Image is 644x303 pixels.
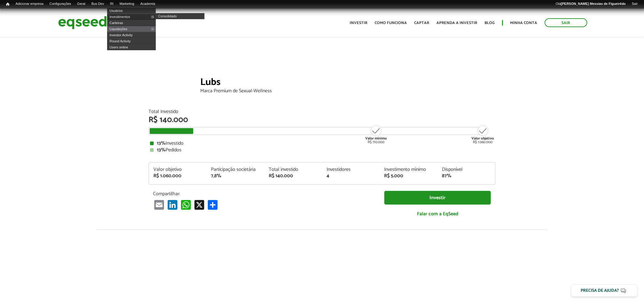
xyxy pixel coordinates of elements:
[6,2,9,6] span: Início
[200,89,495,93] div: Marca Premium de Sexual-Wellness
[200,77,495,89] div: Lubs
[327,167,375,172] div: Investidores
[150,141,494,146] div: Investido
[193,200,205,210] a: X
[442,167,491,172] div: Disponível
[471,125,494,144] div: R$ 1.060.000
[545,18,587,27] a: Sair
[327,174,375,178] div: 4
[365,125,387,144] div: R$ 710.000
[442,174,491,178] div: 87%
[153,191,375,197] p: Compartilhar:
[3,2,12,7] a: Início
[365,136,387,141] strong: Valor mínimo
[107,2,117,6] a: RI
[117,2,137,6] a: Marketing
[561,2,626,5] strong: [PERSON_NAME] Messias de Figueirêdo
[375,21,407,25] a: Como funciona
[12,2,47,6] a: Adicionar empresa
[211,167,260,172] div: Participação societária
[384,191,491,205] a: Investir
[211,174,260,178] div: 7,8%
[180,200,192,210] a: WhatsApp
[150,148,494,153] div: Pedidos
[153,174,202,178] div: R$ 1.060.000
[157,139,166,147] strong: 13%
[553,2,629,6] a: Olá[PERSON_NAME] Messias de Figueirêdo
[510,21,537,25] a: Minha conta
[47,2,74,6] a: Configurações
[415,21,429,25] a: Captar
[107,8,156,14] a: Usuários
[58,15,107,31] img: EqSeed
[269,167,317,172] div: Total investido
[485,21,495,25] a: Blog
[153,167,202,172] div: Valor objetivo
[384,167,433,172] div: Investimento mínimo
[153,200,165,210] a: Email
[384,174,433,178] div: R$ 5.000
[629,2,641,6] a: Sair
[207,200,219,210] a: Compartilhar
[149,109,495,114] div: Total Investido
[74,2,88,6] a: Geral
[269,174,317,178] div: R$ 140.000
[149,116,495,124] div: R$ 140.000
[88,2,107,6] a: Bus Dev
[437,21,478,25] a: Aprenda a investir
[137,2,158,6] a: Academia
[157,146,166,154] strong: 13%
[471,136,494,141] strong: Valor objetivo
[384,208,491,220] a: Falar com a EqSeed
[350,21,368,25] a: Investir
[166,200,179,210] a: LinkedIn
